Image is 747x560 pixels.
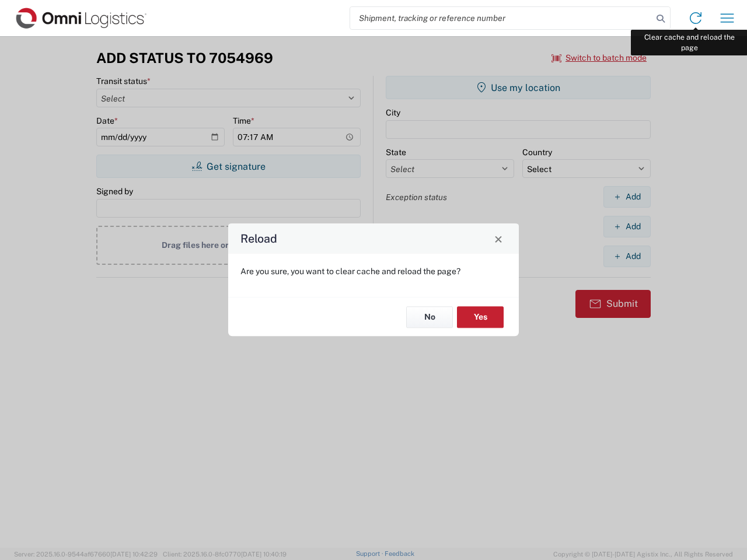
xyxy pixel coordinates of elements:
button: Yes [457,306,504,328]
button: No [406,306,453,328]
p: Are you sure, you want to clear cache and reload the page? [240,266,507,276]
button: Close [490,230,507,247]
h4: Reload [240,230,277,247]
input: Shipment, tracking or reference number [350,7,652,29]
